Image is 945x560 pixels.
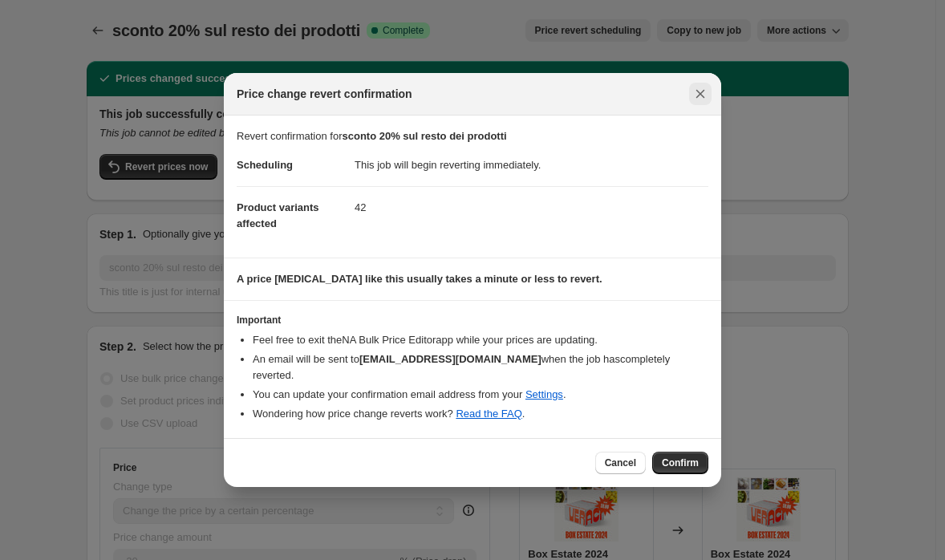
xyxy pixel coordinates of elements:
dd: This job will begin reverting immediately. [355,144,708,186]
li: Feel free to exit the NA Bulk Price Editor app while your prices are updating. [253,332,708,348]
b: A price [MEDICAL_DATA] like this usually takes a minute or less to revert. [237,273,602,285]
span: Product variants affected [237,201,319,229]
b: sconto 20% sul resto dei prodotti [343,130,507,142]
b: [EMAIL_ADDRESS][DOMAIN_NAME] [359,353,541,365]
a: Read the FAQ [456,408,521,420]
span: Scheduling [237,159,293,171]
li: You can update your confirmation email address from your . [253,387,708,403]
li: An email will be sent to when the job has completely reverted . [253,351,708,383]
button: Confirm [652,452,708,474]
li: Wondering how price change reverts work? . [253,406,708,422]
a: Settings [525,388,563,400]
span: Price change revert confirmation [237,86,412,102]
button: Close [689,83,712,105]
dd: 42 [355,186,708,229]
button: Cancel [595,452,646,474]
span: Confirm [662,457,699,469]
p: Revert confirmation for [237,128,708,144]
span: Cancel [605,457,636,469]
h3: Important [237,314,708,327]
